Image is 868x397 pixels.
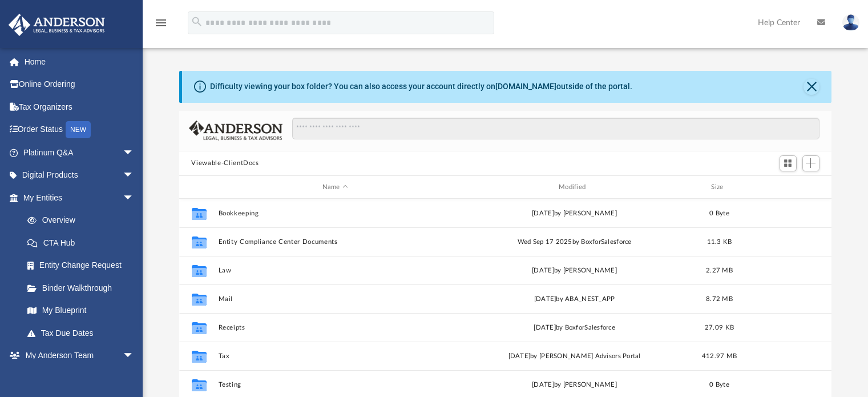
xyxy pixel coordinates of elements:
a: Digital Productsarrow_drop_down [8,164,151,187]
a: Tax Due Dates [16,322,151,344]
i: menu [154,16,168,30]
div: Wed Sep 17 2025 by BoxforSalesforce [457,237,691,247]
input: Search files and folders [292,118,819,139]
a: Platinum Q&Aarrow_drop_down [8,141,151,164]
a: [DOMAIN_NAME] [495,82,556,91]
a: Order StatusNEW [8,118,151,142]
a: Online Ordering [8,73,151,96]
div: Size [696,182,742,193]
div: id [184,182,212,193]
span: 11.3 KB [706,239,732,245]
span: 412.97 MB [701,353,736,359]
div: NEW [66,121,91,138]
button: Add [802,155,819,171]
a: Home [8,50,151,73]
button: Close [804,79,819,95]
a: Entity Change Request [16,254,151,277]
div: id [747,182,827,193]
a: CTA Hub [16,231,151,254]
span: 8.72 MB [706,296,733,302]
button: Tax [218,352,452,360]
button: Bookkeeping [218,210,452,217]
a: Binder Walkthrough [16,276,151,299]
div: Modified [457,182,692,193]
div: [DATE] by BoxforSalesforce [457,323,691,333]
button: Mail [218,295,452,303]
div: Difficulty viewing your box folder? You can also access your account directly on outside of the p... [210,81,632,93]
a: Tax Organizers [8,95,151,118]
span: 0 Byte [709,210,729,216]
div: Name [217,182,452,193]
i: search [191,15,203,28]
a: My Blueprint [16,299,146,322]
a: menu [154,22,168,30]
a: My Anderson Teamarrow_drop_down [8,344,146,367]
img: User Pic [842,14,859,31]
span: arrow_drop_down [123,344,146,368]
img: Anderson Advisors Platinum Portal [5,14,108,36]
span: arrow_drop_down [123,186,146,210]
span: 0 Byte [709,382,729,388]
span: 27.09 KB [704,324,733,331]
span: arrow_drop_down [123,164,146,187]
button: Viewable-ClientDocs [191,158,259,169]
button: Testing [218,381,452,388]
div: [DATE] by [PERSON_NAME] [457,380,691,390]
a: Overview [16,209,151,232]
div: [DATE] by [PERSON_NAME] [457,208,691,219]
button: Entity Compliance Center Documents [218,238,452,246]
div: [DATE] by [PERSON_NAME] [457,266,691,276]
button: Law [218,267,452,274]
div: [DATE] by ABA_NEST_APP [457,294,691,304]
span: 2.27 MB [706,267,733,274]
a: My Entitiesarrow_drop_down [8,186,151,209]
span: arrow_drop_down [123,141,146,165]
button: Receipts [218,324,452,331]
div: [DATE] by [PERSON_NAME] Advisors Portal [457,351,691,362]
button: Switch to Grid View [780,155,797,171]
